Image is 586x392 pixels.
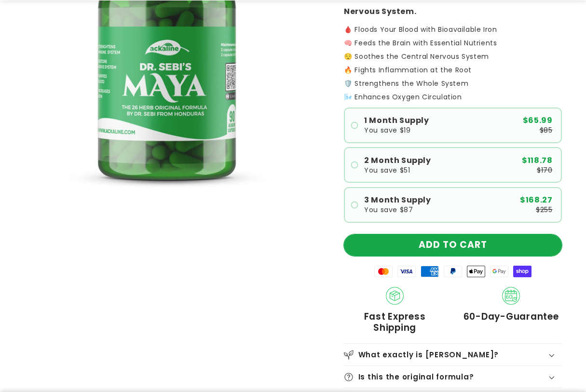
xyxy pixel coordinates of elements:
span: You save $19 [364,127,410,134]
span: $255 [536,206,552,213]
span: 3 Month Supply [364,196,431,204]
summary: What exactly is [PERSON_NAME]? [344,344,562,365]
span: You save $87 [364,206,413,213]
span: 60-Day-Guarantee [463,311,559,322]
p: 🛡️ Strengthens the Whole System [344,80,562,87]
button: ADD TO CART [344,234,562,256]
p: 🌬️ Enhances Oxygen Circulation [344,94,562,100]
span: $168.27 [520,196,552,204]
span: You save $51 [364,167,410,174]
span: Fast Express Shipping [344,311,446,334]
span: $170 [537,167,552,174]
img: 60_day_Guarantee.png [502,287,520,305]
span: 1 Month Supply [364,117,429,124]
p: 🩸 Floods Your Blood with Bioavailable Iron 🧠 Feeds the Brain with Essential Nutrients 😌 Soothes t... [344,26,562,73]
h2: Is this the original formula? [358,373,474,382]
span: $118.78 [522,157,552,164]
span: 2 Month Supply [364,157,431,164]
span: $85 [540,127,553,134]
h2: What exactly is [PERSON_NAME]? [358,351,499,360]
span: $65.99 [523,117,553,124]
summary: Is this the original formula? [344,366,562,388]
img: Shipping.png [386,287,404,305]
